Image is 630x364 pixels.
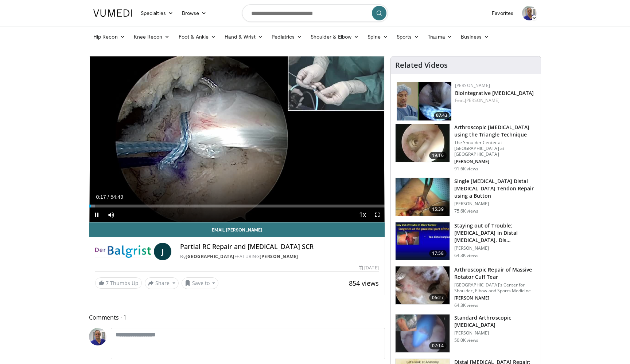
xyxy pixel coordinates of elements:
img: 3fbd5ba4-9555-46dd-8132-c1644086e4f5.150x105_q85_crop-smart_upscale.jpg [397,82,451,120]
a: J [154,243,171,260]
img: 38854_0000_3.png.150x105_q85_crop-smart_upscale.jpg [396,314,450,352]
a: Specialties [136,6,178,20]
span: 07:14 [429,342,447,349]
a: 07:43 [397,82,451,120]
a: [PERSON_NAME] [455,82,490,88]
img: VuMedi Logo [93,9,132,17]
p: [PERSON_NAME] [454,159,536,165]
a: Favorites [487,6,518,20]
img: 281021_0002_1.png.150x105_q85_crop-smart_upscale.jpg [396,266,450,304]
button: Save to [182,277,219,289]
button: Pause [89,207,104,222]
p: 64.3K views [454,253,478,258]
span: 0:17 [96,194,106,200]
span: 54:49 [110,194,123,200]
a: Email [PERSON_NAME] [89,222,385,237]
a: 7 Thumbs Up [95,277,142,289]
p: The Shoulder Center at [GEOGRAPHIC_DATA] at [GEOGRAPHIC_DATA] [454,140,536,157]
a: Biointegrative [MEDICAL_DATA] [455,90,534,96]
a: Sports [392,29,424,44]
button: Fullscreen [370,207,385,222]
h3: Standard Arthroscopic [MEDICAL_DATA] [454,314,536,329]
a: [PERSON_NAME] [260,253,298,260]
img: king_0_3.png.150x105_q85_crop-smart_upscale.jpg [396,178,450,216]
span: / [108,194,109,200]
p: 64.3K views [454,302,478,308]
h4: Partial RC Repair and [MEDICAL_DATA] SCR [180,243,378,251]
button: Share [145,277,179,289]
span: 07:43 [434,112,450,119]
p: [PERSON_NAME] [454,330,536,336]
button: Mute [104,207,118,222]
a: Business [456,29,494,44]
p: [PERSON_NAME] [454,295,536,301]
a: Hand & Wrist [220,29,267,44]
a: Foot & Ankle [174,29,221,44]
a: 06:27 Arthroscopic Repair of Massive Rotator Cuff Tear [GEOGRAPHIC_DATA]'s Center for Shoulder, E... [395,266,536,308]
a: Trauma [423,29,456,44]
div: [DATE] [359,265,378,271]
input: Search topics, interventions [242,4,388,22]
h4: Related Videos [395,61,448,70]
h3: Single [MEDICAL_DATA] Distal [MEDICAL_DATA] Tendon Repair using a Button [454,178,536,199]
div: Progress Bar [89,205,385,207]
a: Shoulder & Elbow [306,29,363,44]
img: Avatar [522,6,537,20]
p: 50.0K views [454,337,478,343]
p: 91.6K views [454,166,478,172]
a: 17:58 Staying out of Trouble: [MEDICAL_DATA] in Distal [MEDICAL_DATA], Dis… [PERSON_NAME] 64.3K v... [395,222,536,261]
h3: Staying out of Trouble: [MEDICAL_DATA] in Distal [MEDICAL_DATA], Dis… [454,222,536,244]
img: Avatar [89,328,106,345]
a: [GEOGRAPHIC_DATA] [186,253,234,260]
span: 854 views [349,279,379,288]
p: 75.6K views [454,208,478,214]
a: Pediatrics [267,29,306,44]
div: Feat. [455,97,535,104]
p: [GEOGRAPHIC_DATA]'s Center for Shoulder, Elbow and Sports Medicine [454,282,536,294]
span: 19:16 [429,152,447,159]
img: krish_3.png.150x105_q85_crop-smart_upscale.jpg [396,124,450,162]
span: 15:39 [429,206,447,213]
p: [PERSON_NAME] [454,201,536,207]
video-js: Video Player [89,56,385,222]
a: Spine [363,29,392,44]
img: Balgrist University Hospital [95,243,151,260]
span: Comments 1 [89,313,385,322]
a: 19:16 Arthroscopic [MEDICAL_DATA] using the Triangle Technique The Shoulder Center at [GEOGRAPHIC... [395,124,536,172]
p: [PERSON_NAME] [454,245,536,251]
img: Q2xRg7exoPLTwO8X4xMDoxOjB1O8AjAz_1.150x105_q85_crop-smart_upscale.jpg [396,222,450,260]
a: [PERSON_NAME] [465,97,499,103]
span: 17:58 [429,250,447,257]
a: Knee Recon [129,29,174,44]
a: 15:39 Single [MEDICAL_DATA] Distal [MEDICAL_DATA] Tendon Repair using a Button [PERSON_NAME] 75.6... [395,178,536,216]
div: By FEATURING [180,253,378,260]
a: Hip Recon [89,29,129,44]
span: 7 [106,280,109,286]
button: Playback Rate [355,207,370,222]
a: Browse [178,6,211,20]
h3: Arthroscopic Repair of Massive Rotator Cuff Tear [454,266,536,281]
span: 06:27 [429,294,447,301]
a: 07:14 Standard Arthroscopic [MEDICAL_DATA] [PERSON_NAME] 50.0K views [395,314,536,353]
h3: Arthroscopic [MEDICAL_DATA] using the Triangle Technique [454,124,536,138]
